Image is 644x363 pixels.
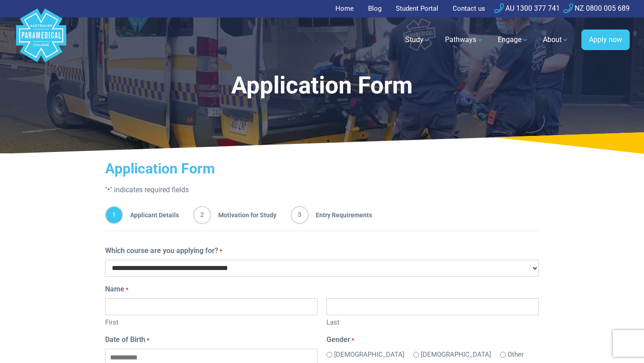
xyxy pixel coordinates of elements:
[400,27,436,52] a: Study
[105,185,539,195] p: " " indicates required fields
[105,315,318,328] label: First
[581,30,630,50] a: Apply now
[494,4,560,13] a: AU 1300 377 741
[105,334,149,345] label: Date of Birth
[105,160,539,177] h2: Application Form
[105,245,222,256] label: Which course are you applying for?
[538,27,574,52] a: About
[508,350,524,360] label: Other
[492,27,534,52] a: Engage
[123,206,179,224] span: Applicant Details
[309,206,372,224] span: Entry Requirements
[440,27,489,52] a: Pathways
[91,72,553,100] h1: Application Form
[105,206,123,224] span: 1
[334,350,404,360] label: [DEMOGRAPHIC_DATA]
[291,206,309,224] span: 3
[14,17,68,63] a: Australian Paramedical College
[326,334,539,345] legend: Gender
[211,206,276,224] span: Motivation for Study
[563,4,630,13] a: NZ 0800 005 689
[326,315,539,328] label: Last
[421,350,491,360] label: [DEMOGRAPHIC_DATA]
[105,284,539,295] legend: Name
[193,206,211,224] span: 2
